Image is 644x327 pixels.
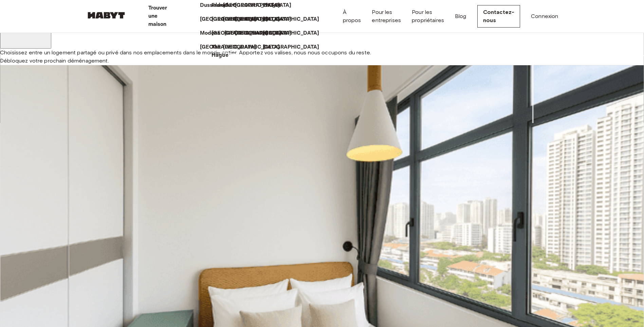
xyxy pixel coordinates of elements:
p: [GEOGRAPHIC_DATA] [200,43,257,51]
a: À propos [343,8,361,24]
a: [GEOGRAPHIC_DATA] [200,43,263,51]
a: Dusseldorf [200,1,235,10]
a: Connexion [531,12,558,20]
p: [GEOGRAPHIC_DATA] [235,1,292,10]
a: Phuket [263,1,288,10]
img: Habyt [86,12,127,19]
p: [GEOGRAPHIC_DATA] [211,15,268,23]
a: [GEOGRAPHIC_DATA] [211,15,275,23]
p: [GEOGRAPHIC_DATA] [211,29,268,37]
p: [GEOGRAPHIC_DATA] [263,43,319,51]
a: Contactez-nous [477,5,520,28]
a: [GEOGRAPHIC_DATA] [263,29,326,37]
p: [GEOGRAPHIC_DATA] [224,29,281,37]
a: [GEOGRAPHIC_DATA] [235,15,298,23]
p: [GEOGRAPHIC_DATA] [263,15,319,23]
a: [GEOGRAPHIC_DATA] [263,15,326,23]
a: The Hague [211,43,235,59]
a: [GEOGRAPHIC_DATA] [224,29,288,37]
a: [GEOGRAPHIC_DATA] [223,1,287,10]
a: Frankfurt [211,1,242,10]
a: [GEOGRAPHIC_DATA] [235,1,298,10]
a: [GEOGRAPHIC_DATA] [211,29,275,37]
p: [GEOGRAPHIC_DATA] [223,1,280,10]
p: Frankfurt [211,1,235,10]
a: Pour les entreprises [372,8,401,24]
p: [GEOGRAPHIC_DATA] [263,29,319,37]
p: [GEOGRAPHIC_DATA] [235,15,292,23]
p: Trouver une maison [148,4,167,29]
p: [GEOGRAPHIC_DATA] [223,15,280,23]
a: Modena [200,29,227,37]
a: [GEOGRAPHIC_DATA] [223,43,287,51]
a: [GEOGRAPHIC_DATA] [223,15,287,23]
p: Dusseldorf [200,1,228,10]
a: [GEOGRAPHIC_DATA] [263,43,326,51]
p: [GEOGRAPHIC_DATA] [223,43,280,51]
a: [GEOGRAPHIC_DATA] [200,15,263,23]
p: [GEOGRAPHIC_DATA] [200,15,257,23]
a: Pour les propriétaires [412,8,444,24]
a: Blog [455,12,466,20]
p: The Hague [211,43,228,59]
p: Phuket [263,1,281,10]
p: Modena [200,29,221,37]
